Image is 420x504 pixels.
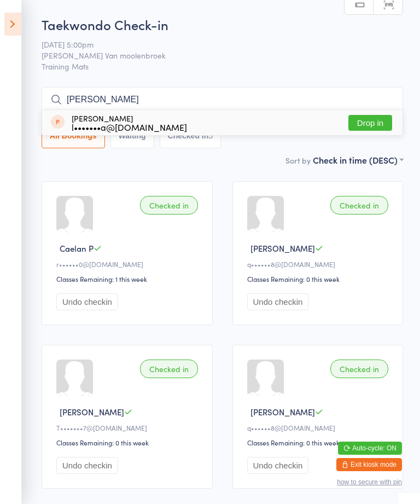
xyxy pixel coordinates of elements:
[42,61,403,72] span: Training Mats
[72,114,187,131] div: [PERSON_NAME]
[140,196,198,215] div: Checked in
[56,274,201,283] div: Classes Remaining: 1 this week
[56,457,118,474] button: Undo checkin
[247,438,392,447] div: Classes Remaining: 0 this week
[208,131,213,140] div: 5
[247,293,309,310] button: Undo checkin
[160,123,221,148] button: Checked in5
[330,196,388,215] div: Checked in
[56,259,201,269] div: r••••••0@[DOMAIN_NAME]
[247,457,309,474] button: Undo checkin
[56,423,201,432] div: T•••••••7@[DOMAIN_NAME]
[338,442,402,455] button: Auto-cycle: ON
[348,115,392,131] button: Drop in
[42,15,403,33] h2: Taekwondo Check-in
[60,242,94,254] span: Caelan P
[330,360,388,378] div: Checked in
[42,50,386,61] span: [PERSON_NAME] Van moolenbroek
[140,360,198,378] div: Checked in
[336,458,402,471] button: Exit kiosk mode
[247,274,392,283] div: Classes Remaining: 0 this week
[110,123,154,148] button: Waiting
[313,154,403,166] div: Check in time (DESC)
[60,406,124,418] span: [PERSON_NAME]
[247,259,392,269] div: q••••••8@[DOMAIN_NAME]
[247,423,392,432] div: q••••••8@[DOMAIN_NAME]
[42,123,105,148] button: All Bookings
[285,155,311,166] label: Sort by
[337,478,402,486] button: how to secure with pin
[250,406,315,418] span: [PERSON_NAME]
[42,39,386,50] span: [DATE] 5:00pm
[250,242,315,254] span: [PERSON_NAME]
[72,123,187,131] div: l•••••••a@[DOMAIN_NAME]
[42,87,403,112] input: Search
[56,438,201,447] div: Classes Remaining: 0 this week
[56,293,118,310] button: Undo checkin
